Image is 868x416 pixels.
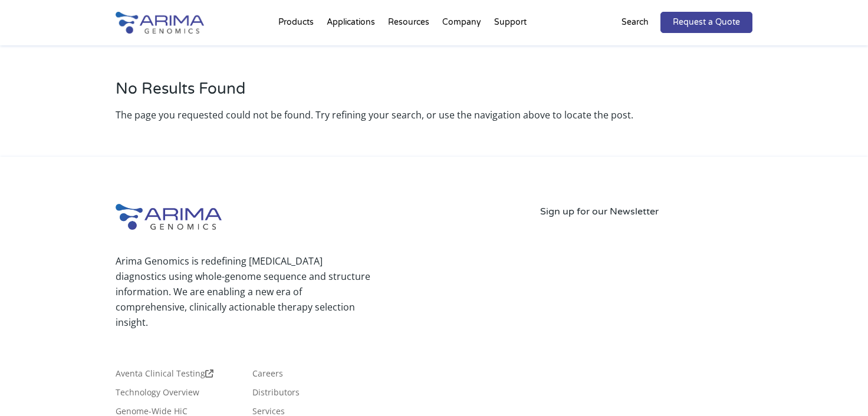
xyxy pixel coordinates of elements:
[622,15,649,30] p: Search
[116,204,222,230] img: Arima-Genomics-logo
[116,388,199,401] a: Technology Overview
[116,12,204,34] img: Arima-Genomics-logo
[809,359,868,416] iframe: Chat Widget
[116,369,213,382] a: Aventa Clinical Testing
[252,369,283,382] a: Careers
[116,80,752,107] h1: No Results Found
[116,107,752,123] p: The page you requested could not be found. Try refining your search, or use the navigation above ...
[252,388,300,401] a: Distributors
[660,12,752,33] a: Request a Quote
[116,253,370,330] p: Arima Genomics is redefining [MEDICAL_DATA] diagnostics using whole-genome sequence and structure...
[540,219,752,296] iframe: Form 0
[540,204,752,219] p: Sign up for our Newsletter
